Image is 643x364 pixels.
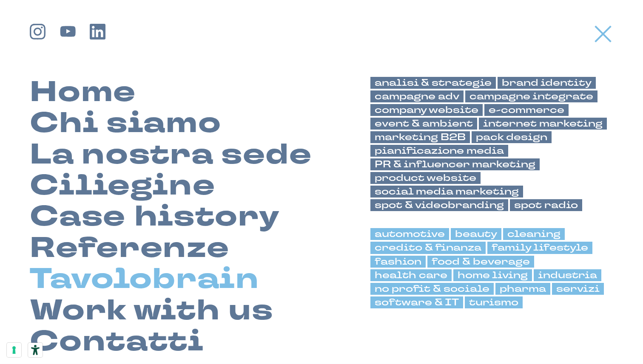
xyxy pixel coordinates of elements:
a: food & beverage [427,256,534,268]
div: [PERSON_NAME]: [DOMAIN_NAME] [22,22,122,29]
a: automotive [370,228,449,240]
a: Ciliegine [30,170,215,201]
a: fashion [370,256,426,268]
a: home living [453,269,532,281]
a: software & IT [370,296,463,308]
a: pharma [495,283,550,295]
a: analisi & strategie [370,77,496,89]
a: social media marketing [370,186,523,198]
a: cleaning [503,228,565,240]
a: internet marketing [479,118,607,130]
a: servizi [552,283,604,295]
a: no profit & sociale [370,283,494,295]
a: credito & finanza [370,242,486,254]
img: website_grey.svg [14,22,20,29]
img: tab_domain_overview_orange.svg [36,49,43,56]
a: company website [370,104,483,116]
a: Chi siamo [30,108,221,139]
a: marketing B2B [370,131,470,143]
a: pack design [472,131,552,143]
img: logo_orange.svg [14,14,20,20]
a: family lifestyle [487,242,592,254]
a: spot radio [510,199,582,211]
a: La nostra sede [30,139,312,170]
a: pianificazione media [370,145,508,157]
a: Work with us [30,295,273,326]
button: Strumenti di accessibilità [28,343,43,357]
a: product website [370,172,481,184]
a: Home [30,77,136,108]
a: brand identity [498,77,596,89]
a: e-commerce [484,104,569,116]
a: event & ambient [370,118,477,130]
img: tab_keywords_by_traffic_grey.svg [88,49,95,56]
a: PR & influencer marketing [370,158,540,170]
a: industria [534,269,601,281]
a: campagne integrate [465,90,597,102]
button: Le tue preferenze relative al consenso per le tecnologie di tracciamento [7,343,21,357]
a: Contatti [30,326,204,357]
a: Case history [30,201,279,232]
a: turismo [465,296,523,308]
div: Dominio [45,50,65,56]
div: v 4.0.25 [24,14,42,20]
a: beauty [451,228,501,240]
a: Referenze [30,233,229,264]
div: Keyword (traffico) [97,50,138,56]
a: Tavolobrain [30,264,259,295]
a: spot & videobranding [370,199,508,211]
a: campagne adv [370,90,464,102]
a: health care [370,269,452,281]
